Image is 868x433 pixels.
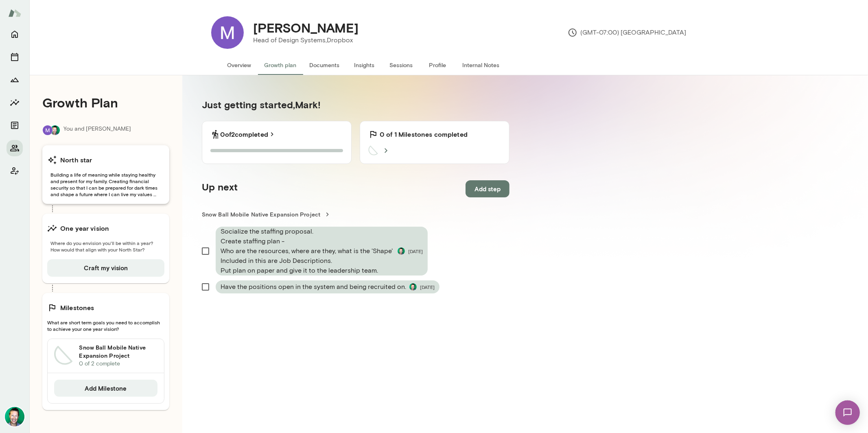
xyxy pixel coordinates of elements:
[7,72,23,88] button: Growth Plan
[7,117,23,133] button: Documents
[47,240,164,253] span: Where do you envision you'll be within a year? How would that align with your North Star?
[60,223,109,233] h6: One year vision
[420,284,435,290] span: [DATE]
[79,360,157,368] p: 0 of 2 complete
[254,35,359,45] p: Head of Design Systems, Dropbox
[303,55,346,75] button: Documents
[211,16,244,49] img: Mark Shuster
[54,380,157,397] button: Add Milestone
[43,125,52,135] img: Mark Shuster
[408,248,423,254] span: [DATE]
[221,282,406,292] span: Have the positions open in the system and being recruited on.
[216,280,439,293] div: Have the positions open in the system and being recruited on.Brian Lawrence[DATE]
[47,259,164,276] button: Craft my vision
[7,140,23,156] button: Members
[5,407,24,426] img: Brian Lawrence
[380,129,468,139] h6: 0 of 1 Milestones completed
[383,55,420,75] button: Sessions
[47,319,164,332] span: What are short term goals you need to accomplish to achieve your one year vision?
[258,55,303,75] button: Growth plan
[202,180,238,197] h5: Up next
[7,163,23,179] button: Client app
[7,49,23,65] button: Sessions
[254,20,359,35] h4: [PERSON_NAME]
[7,94,23,111] button: Insights
[398,247,405,255] img: Brian Lawrence
[568,28,687,37] p: (GMT-07:00) [GEOGRAPHIC_DATA]
[50,125,60,135] img: Brian Lawrence
[79,343,157,360] h6: Snow Ball Mobile Native Expansion Project
[60,303,94,313] h6: Milestones
[47,339,164,404] div: Snow Ball Mobile Native Expansion Project0 of 2 completeAdd Milestone
[466,180,509,197] button: Add step
[42,145,169,204] button: North starBuilding a life of meaning while staying healthy and present for my family. Creating fi...
[216,227,428,276] div: Socialize the staffing proposal. Create staffing plan - Who are the resources, where are they, wh...
[48,339,164,373] a: Snow Ball Mobile Native Expansion Project0 of 2 complete
[220,129,276,139] a: 0of2completed
[60,155,92,165] h6: North star
[346,55,383,75] button: Insights
[42,95,169,110] h4: Growth Plan
[420,55,456,75] button: Profile
[202,98,509,111] h5: Just getting started, Mark !
[456,55,506,75] button: Internal Notes
[221,227,394,276] span: Socialize the staffing proposal. Create staffing plan - Who are the resources, where are they, wh...
[7,26,23,42] button: Home
[63,125,131,136] p: You and [PERSON_NAME]
[47,171,164,197] span: Building a life of meaning while staying healthy and present for my family. Creating financial se...
[202,210,509,219] a: Snow Ball Mobile Native Expansion Project
[8,5,21,21] img: Mento
[221,55,258,75] button: Overview
[409,283,417,291] img: Brian Lawrence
